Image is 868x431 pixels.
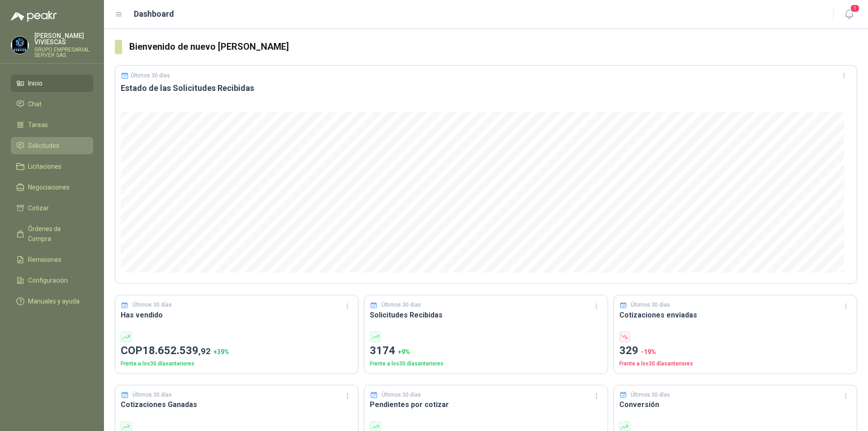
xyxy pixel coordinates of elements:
p: Últimos 30 días [382,301,421,309]
p: Frente a los 30 días anteriores [619,360,851,368]
a: Tareas [11,116,93,133]
span: Inicio [28,78,42,88]
p: GRUPO EMPRESARIAL SERVER SAS [34,47,93,58]
a: Configuración [11,272,93,289]
img: Logo peakr [11,11,57,22]
span: Chat [28,99,42,109]
span: ,92 [198,346,211,356]
p: Frente a los 30 días anteriores [121,360,353,368]
span: Tareas [28,120,48,130]
a: Cotizar [11,199,93,217]
a: Licitaciones [11,158,93,175]
h3: Conversión [619,399,851,410]
a: Órdenes de Compra [11,220,93,247]
span: Manuales y ayuda [28,296,80,306]
span: Remisiones [28,255,61,265]
span: + 39 % [213,348,229,355]
span: Cotizar [28,203,49,213]
span: Negociaciones [28,182,70,192]
h3: Solicitudes Recibidas [370,309,602,321]
span: + 9 % [398,348,410,355]
h3: Cotizaciones Ganadas [121,399,353,410]
img: Company Logo [11,37,28,54]
p: COP [121,342,353,360]
p: Últimos 30 días [132,301,172,309]
h3: Has vendido [121,309,353,321]
p: Últimos 30 días [132,391,172,399]
h3: Estado de las Solicitudes Recibidas [121,83,851,94]
a: Remisiones [11,251,93,268]
h3: Cotizaciones enviadas [619,309,851,321]
h1: Dashboard [134,8,174,20]
a: Chat [11,95,93,113]
p: Últimos 30 días [631,301,670,309]
a: Manuales y ayuda [11,293,93,310]
a: Inicio [11,75,93,92]
span: Configuración [28,275,68,285]
p: 3174 [370,342,602,360]
p: Últimos 30 días [382,391,421,399]
span: 18.652.539 [142,344,211,357]
p: Frente a los 30 días anteriores [370,360,602,368]
button: 1 [841,6,857,23]
span: Licitaciones [28,161,61,171]
p: Últimos 30 días [131,72,170,79]
p: [PERSON_NAME] VIVIESCAS [34,33,93,45]
span: 1 [850,4,860,13]
span: Solicitudes [28,141,59,151]
p: Últimos 30 días [631,391,670,399]
a: Solicitudes [11,137,93,154]
h3: Pendientes por cotizar [370,399,602,410]
span: -19 % [641,348,656,355]
h3: Bienvenido de nuevo [PERSON_NAME] [129,40,857,54]
a: Negociaciones [11,179,93,196]
p: 329 [619,342,851,360]
span: Órdenes de Compra [28,224,85,244]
